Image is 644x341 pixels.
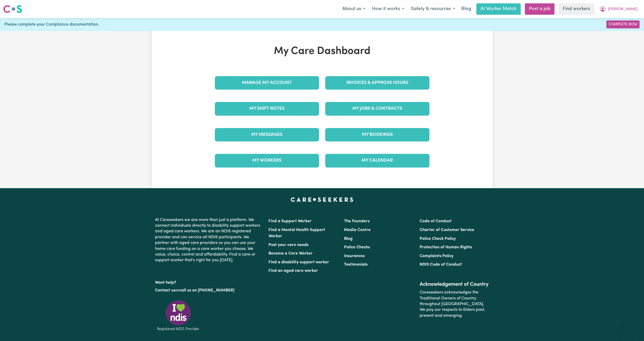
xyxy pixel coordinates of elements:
[608,6,638,12] span: [PERSON_NAME]
[291,197,353,202] a: Careseekers home page
[344,245,370,249] a: Police Checks
[155,299,201,332] img: Registered NDIS provider
[4,21,99,28] span: Please complete your Compliance documentation.
[623,320,640,337] iframe: Button to launch messaging window, conversation in progress
[268,243,308,247] a: Post your care needs
[155,286,262,295] p: or
[268,228,325,238] a: Find a Mental Health Support Worker
[268,269,318,273] a: Find an aged care worker
[420,288,489,321] p: Careseekers acknowledges the Traditional Owners of Country throughout [GEOGRAPHIC_DATA]. We pay o...
[155,288,175,292] a: Contact us
[525,3,555,15] a: Post a job
[458,3,474,15] a: Blog
[344,228,371,232] a: Media Centre
[420,237,456,241] a: Police Check Policy
[596,4,641,14] button: My Account
[369,4,407,14] button: How it works
[3,4,22,14] img: Careseekers logo
[215,154,319,167] a: My Workers
[268,219,312,223] a: Find a Support Worker
[344,237,353,241] a: Blog
[3,3,22,15] a: Careseekers logo
[407,4,458,14] button: Safety & resources
[420,228,474,232] a: Charter of Customer Service
[268,251,313,256] a: Become a Care Worker
[215,76,319,90] a: Manage My Account
[325,76,429,90] a: Invoices & Approve Hours
[325,102,429,115] a: My Jobs & Contracts
[420,219,452,223] a: Code of Conduct
[179,288,234,292] a: call us on [PHONE_NUMBER]
[606,20,640,28] a: Complete Now
[339,4,369,14] button: About us
[476,3,521,15] a: AI Worker Match
[420,263,462,267] a: NDIS Code of Conduct
[325,128,429,141] a: My Bookings
[212,45,433,58] h1: My Care Dashboard
[344,254,365,258] a: Insurances
[155,215,262,265] p: At Careseekers we are more than just a platform. We connect individuals directly to disability su...
[325,154,429,167] a: My Calendar
[420,281,489,288] h2: Acknowledgement of Country
[344,263,368,267] a: Testimonials
[215,128,319,141] a: My Messages
[420,254,453,258] a: Complaints Policy
[344,219,370,223] a: The Founders
[215,102,319,115] a: My Shift Notes
[268,260,329,264] a: Find a disability support worker
[559,3,594,15] a: Find workers
[420,245,472,249] a: Protection of Human Rights
[155,278,262,286] p: Want help?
